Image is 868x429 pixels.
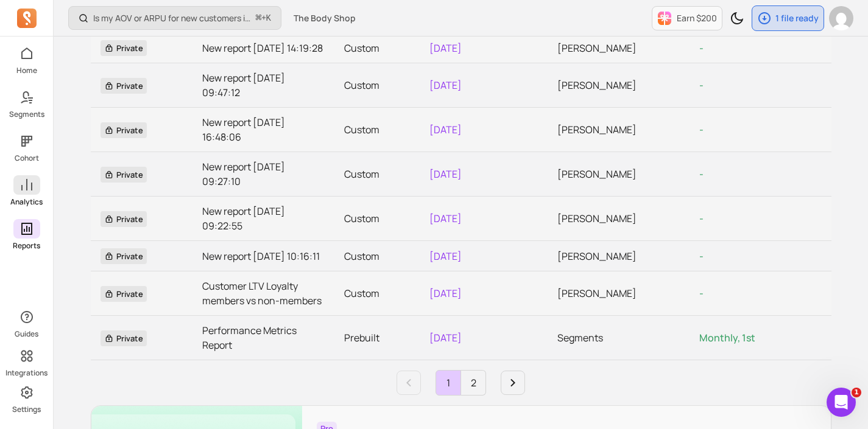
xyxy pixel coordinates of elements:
p: Cohort [15,153,39,163]
span: The Body Shop [294,12,356,24]
a: New report [DATE] 09:47:12 [202,71,325,100]
p: Home [16,66,37,75]
kbd: K [266,13,271,23]
span: - [699,249,704,263]
p: Reports [13,241,40,251]
p: Is my AOV or ARPU for new customers improving? [93,12,251,24]
span: Monthly, 1st [699,331,755,344]
iframe: Intercom live chat [827,388,856,417]
td: Custom [334,271,420,316]
a: New report [DATE] 10:16:11 [202,249,325,263]
button: Toggle dark mode [725,6,749,30]
button: Earn $200 [652,6,722,30]
p: [DATE] [429,41,538,55]
td: [PERSON_NAME] [548,152,690,197]
a: New report [DATE] 09:22:55 [202,204,325,233]
span: - [699,123,704,136]
span: Private [101,122,147,138]
a: Next page [501,371,525,395]
a: New report [DATE] 09:27:10 [202,159,325,189]
td: Custom [334,197,420,241]
td: Custom [334,152,420,197]
td: [PERSON_NAME] [548,241,690,271]
td: [PERSON_NAME] [548,33,690,63]
button: The Body Shop [286,7,363,29]
span: Private [101,248,147,264]
a: Customer LTV Loyalty members vs non-members [202,279,325,308]
td: Custom [334,241,420,271]
td: [PERSON_NAME] [548,197,690,241]
span: + [256,12,271,24]
p: [DATE] [429,167,538,181]
span: Private [101,78,147,94]
td: Custom [334,63,420,108]
span: Private [101,40,147,56]
p: Integrations [5,368,48,378]
td: [PERSON_NAME] [548,63,690,108]
a: Page 1 is your current page [436,371,460,395]
td: Prebuilt [334,316,420,360]
td: [PERSON_NAME] [548,108,690,152]
span: - [699,41,704,55]
a: Previous page [397,371,421,395]
p: [DATE] [429,122,538,137]
td: Custom [334,108,420,152]
span: - [699,167,704,181]
span: - [699,78,704,92]
span: - [699,287,704,300]
button: Is my AOV or ARPU for new customers improving?⌘+K [68,6,281,30]
p: Analytics [10,197,43,207]
td: [PERSON_NAME] [548,271,690,316]
p: Settings [12,405,41,414]
p: Segments [9,110,44,119]
a: New report [DATE] 14:19:28 [202,41,325,55]
p: [DATE] [429,211,538,226]
span: 1 [852,388,861,397]
p: Guides [15,329,38,339]
p: 1 file ready [775,12,819,24]
td: Segments [548,316,690,360]
img: avatar [829,6,853,30]
button: 1 file ready [752,5,824,31]
p: Earn $200 [677,12,717,24]
p: [DATE] [429,330,538,345]
p: [DATE] [429,286,538,301]
span: Private [101,330,147,346]
span: Private [101,286,147,302]
a: New report [DATE] 16:48:06 [202,115,325,144]
a: Performance Metrics Report [202,323,325,352]
span: - [699,212,704,225]
kbd: ⌘ [255,11,262,26]
a: Page 2 [461,371,485,395]
p: [DATE] [429,249,538,263]
span: Private [101,211,147,227]
ul: Pagination [91,370,831,396]
td: Custom [334,33,420,63]
p: [DATE] [429,78,538,92]
span: Private [101,167,147,183]
button: Guides [13,305,40,341]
